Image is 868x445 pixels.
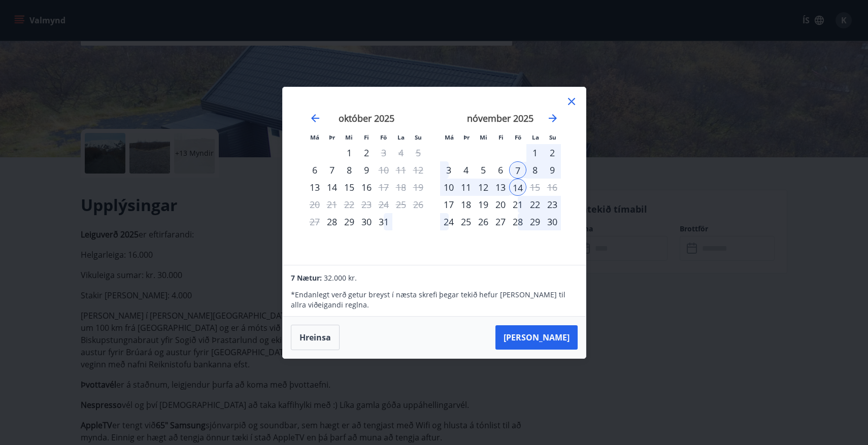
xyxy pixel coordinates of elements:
[526,213,544,230] td: Choose laugardagur, 29. nóvember 2025 as your check-in date. It’s available.
[410,179,427,196] td: Not available. sunnudagur, 19. október 2025
[509,213,526,230] td: Choose föstudagur, 28. nóvember 2025 as your check-in date. It’s available.
[341,213,358,230] div: 29
[498,133,504,141] small: Fi
[492,213,509,230] td: Choose fimmtudagur, 27. nóvember 2025 as your check-in date. It’s available.
[509,161,526,179] td: Selected as start date. föstudagur, 7. nóvember 2025
[310,133,319,141] small: Má
[291,325,340,350] button: Hreinsa
[526,161,544,179] td: Selected. laugardagur, 8. nóvember 2025
[457,179,475,196] td: Selected. þriðjudagur, 11. nóvember 2025
[544,144,561,161] td: Choose sunnudagur, 2. nóvember 2025 as your check-in date. It’s available.
[475,161,492,179] div: 5
[358,161,375,179] div: 9
[341,179,358,196] div: 15
[345,133,353,141] small: Mi
[364,133,369,141] small: Fi
[509,196,526,213] td: Choose föstudagur, 21. nóvember 2025 as your check-in date. It’s available.
[475,179,492,196] td: Selected. miðvikudagur, 12. nóvember 2025
[547,112,559,124] div: Move forward to switch to the next month.
[358,144,375,161] div: 2
[392,144,410,161] td: Not available. laugardagur, 4. október 2025
[509,179,526,196] td: Selected as end date. föstudagur, 14. nóvember 2025
[323,161,341,179] td: Choose þriðjudagur, 7. október 2025 as your check-in date. It’s available.
[392,179,410,196] td: Not available. laugardagur, 18. október 2025
[463,133,470,141] small: Þr
[457,196,475,213] div: 18
[306,161,323,179] div: Aðeins innritun í boði
[375,161,392,179] div: Aðeins útritun í boði
[375,144,392,161] td: Choose föstudagur, 3. október 2025 as your check-in date. It’s available.
[410,144,427,161] td: Not available. sunnudagur, 5. október 2025
[397,133,405,141] small: La
[358,161,375,179] td: Choose fimmtudagur, 9. október 2025 as your check-in date. It’s available.
[526,161,544,179] div: 8
[306,179,323,196] div: Aðeins innritun í boði
[306,196,323,213] td: Not available. mánudagur, 20. október 2025
[440,179,457,196] td: Selected. mánudagur, 10. nóvember 2025
[544,213,561,230] div: 30
[341,144,358,161] td: Choose miðvikudagur, 1. október 2025 as your check-in date. It’s available.
[457,161,475,179] div: 4
[341,161,358,179] td: Choose miðvikudagur, 8. október 2025 as your check-in date. It’s available.
[358,179,375,196] td: Choose fimmtudagur, 16. október 2025 as your check-in date. It’s available.
[295,99,574,253] div: Calendar
[492,179,509,196] div: 13
[440,161,457,179] div: 3
[375,179,392,196] td: Choose föstudagur, 17. október 2025 as your check-in date. It’s available.
[457,196,475,213] td: Choose þriðjudagur, 18. nóvember 2025 as your check-in date. It’s available.
[339,112,394,124] strong: október 2025
[358,213,375,230] div: 30
[544,196,561,213] td: Choose sunnudagur, 23. nóvember 2025 as your check-in date. It’s available.
[526,213,544,230] div: 29
[323,213,341,230] td: Choose þriðjudagur, 28. október 2025 as your check-in date. It’s available.
[341,179,358,196] td: Choose miðvikudagur, 15. október 2025 as your check-in date. It’s available.
[440,196,457,213] td: Choose mánudagur, 17. nóvember 2025 as your check-in date. It’s available.
[457,213,475,230] div: 25
[341,161,358,179] div: 8
[475,196,492,213] div: 19
[526,196,544,213] div: 22
[341,196,358,213] td: Not available. miðvikudagur, 22. október 2025
[358,179,375,196] div: 16
[291,273,322,283] span: 7 Nætur:
[509,161,526,179] div: 7
[329,133,335,141] small: Þr
[544,144,561,161] div: 2
[392,196,410,213] td: Not available. laugardagur, 25. október 2025
[526,144,544,161] div: 1
[495,325,578,350] button: [PERSON_NAME]
[544,196,561,213] div: 23
[323,213,341,230] div: Aðeins innritun í boði
[306,161,323,179] td: Choose mánudagur, 6. október 2025 as your check-in date. It’s available.
[544,213,561,230] td: Choose sunnudagur, 30. nóvember 2025 as your check-in date. It’s available.
[341,213,358,230] td: Choose miðvikudagur, 29. október 2025 as your check-in date. It’s available.
[492,196,509,213] td: Choose fimmtudagur, 20. nóvember 2025 as your check-in date. It’s available.
[375,213,392,230] div: 31
[445,133,454,141] small: Má
[532,133,539,141] small: La
[492,213,509,230] div: 27
[475,196,492,213] td: Choose miðvikudagur, 19. nóvember 2025 as your check-in date. It’s available.
[358,213,375,230] td: Choose fimmtudagur, 30. október 2025 as your check-in date. It’s available.
[440,196,457,213] div: Aðeins innritun í boði
[440,213,457,230] td: Choose mánudagur, 24. nóvember 2025 as your check-in date. It’s available.
[509,213,526,230] div: 28
[380,133,387,141] small: Fö
[440,161,457,179] td: Choose mánudagur, 3. nóvember 2025 as your check-in date. It’s available.
[526,196,544,213] td: Choose laugardagur, 22. nóvember 2025 as your check-in date. It’s available.
[549,133,556,141] small: Su
[544,161,561,179] div: 9
[341,144,358,161] div: 1
[475,213,492,230] div: 26
[323,179,341,196] div: 14
[323,161,341,179] div: 7
[375,213,392,230] td: Choose föstudagur, 31. október 2025 as your check-in date. It’s available.
[440,213,457,230] div: 24
[324,273,357,283] span: 32.000 kr.
[358,196,375,213] td: Not available. fimmtudagur, 23. október 2025
[457,161,475,179] td: Choose þriðjudagur, 4. nóvember 2025 as your check-in date. It’s available.
[480,133,487,141] small: Mi
[526,144,544,161] td: Choose laugardagur, 1. nóvember 2025 as your check-in date. It’s available.
[509,179,526,196] div: Aðeins útritun í boði
[492,161,509,179] td: Choose fimmtudagur, 6. nóvember 2025 as your check-in date. It’s available.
